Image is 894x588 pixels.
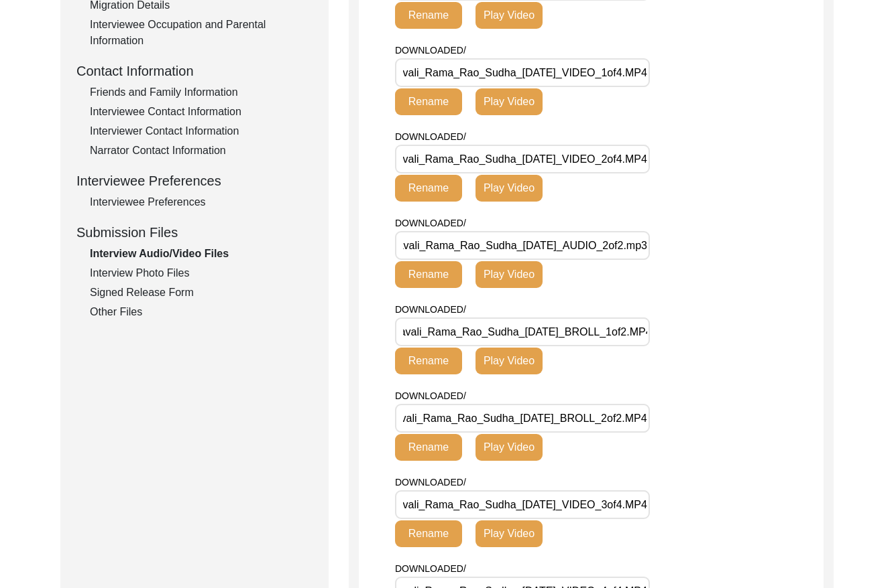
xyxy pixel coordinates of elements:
span: DOWNLOADED/ [395,477,466,488]
button: Rename [395,434,462,461]
div: Friends and Family Information [90,84,313,100]
div: Interview Audio/Video Files [90,246,313,262]
span: DOWNLOADED/ [395,131,466,142]
span: DOWNLOADED/ [395,563,466,574]
button: Play Video [476,88,543,115]
button: Play Video [476,2,543,29]
div: Interviewee Preferences [76,171,313,191]
span: DOWNLOADED/ [395,304,466,315]
span: DOWNLOADED/ [395,218,466,228]
button: Rename [395,261,462,288]
span: DOWNLOADED/ [395,45,466,56]
div: Contact Information [76,61,313,81]
button: Rename [395,520,462,547]
button: Play Video [476,261,543,288]
button: Play Video [476,434,543,461]
button: Rename [395,175,462,202]
div: Interviewee Occupation and Parental Information [90,17,313,49]
div: Interviewee Contact Information [90,104,313,120]
div: Narrator Contact Information [90,143,313,159]
button: Play Video [476,175,543,202]
button: Rename [395,88,462,115]
button: Play Video [476,348,543,374]
button: Play Video [476,520,543,547]
div: Signed Release Form [90,285,313,301]
span: DOWNLOADED/ [395,390,466,401]
div: Submission Files [76,222,313,242]
div: Interviewer Contact Information [90,123,313,139]
div: Interview Photo Files [90,265,313,281]
div: Interviewee Preferences [90,194,313,210]
button: Rename [395,2,462,29]
button: Rename [395,348,462,374]
div: Other Files [90,304,313,320]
